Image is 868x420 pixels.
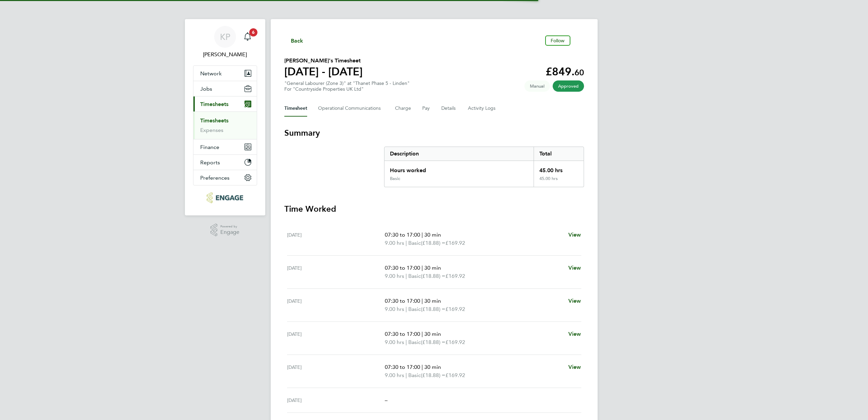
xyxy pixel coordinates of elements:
button: Preferences [193,170,257,185]
span: | [406,306,407,312]
span: | [406,372,407,378]
div: Total [534,147,583,161]
span: View [568,331,581,337]
span: 07:30 to 17:00 [385,364,420,370]
span: £169.92 [445,339,465,345]
a: View [568,363,581,371]
span: Basic [408,305,421,313]
a: View [568,231,581,239]
div: [DATE] [287,396,385,404]
span: 30 min [424,331,441,337]
span: Network [200,70,222,77]
span: (£18.88) = [421,306,445,312]
div: [DATE] [287,264,385,280]
app-decimal: £849. [546,65,584,78]
div: [DATE] [287,363,385,379]
span: £169.92 [445,240,465,246]
div: Timesheets [193,111,257,139]
h1: [DATE] - [DATE] [284,65,363,78]
button: Activity Logs [468,100,496,117]
span: Jobs [200,86,212,92]
button: Timesheets Menu [573,39,584,42]
span: Powered by [220,224,239,229]
span: Basic [408,239,421,247]
span: (£18.88) = [421,339,445,345]
span: 30 min [424,231,441,238]
span: Follow [551,37,565,44]
button: Finance [193,139,257,154]
span: Kasia Piwowar [193,50,257,59]
span: Basic [408,272,421,280]
span: Timesheets [200,101,228,107]
span: 9.00 hrs [385,273,404,279]
span: 30 min [424,298,441,304]
span: KP [220,32,230,41]
div: Basic [390,176,400,181]
a: View [568,330,581,338]
span: View [568,231,581,238]
span: Reports [200,159,220,166]
div: "General Labourer (Zone 3)" at "Thanet Phase 5 - Linden" [284,80,410,92]
span: | [406,339,407,345]
div: 45.00 hrs [534,161,583,176]
span: 9.00 hrs [385,339,404,345]
button: Reports [193,155,257,170]
span: View [568,298,581,304]
button: Network [193,66,257,81]
span: View [568,265,581,271]
h3: Time Worked [284,204,584,214]
span: | [422,364,423,370]
div: [DATE] [287,231,385,247]
a: Powered byEngage [210,224,239,237]
button: Back [284,36,303,45]
span: This timesheet has been approved. [553,80,584,92]
span: 9.00 hrs [385,306,404,312]
a: Go to home page [193,192,257,203]
span: – [385,397,388,403]
button: Charge [395,100,411,117]
a: View [568,297,581,305]
img: konnectrecruit-logo-retina.png [207,192,243,203]
a: KP[PERSON_NAME] [193,26,257,59]
span: This timesheet was manually created. [524,80,550,92]
button: Timesheets [193,96,257,111]
span: | [422,331,423,337]
span: 6 [249,28,257,36]
a: View [568,264,581,272]
div: For "Countryside Properties UK Ltd" [284,86,410,92]
span: 60 [574,67,584,77]
span: 9.00 hrs [385,240,404,246]
span: 30 min [424,364,441,370]
div: 45.00 hrs [534,176,583,187]
span: 30 min [424,265,441,271]
button: Details [441,100,457,117]
span: 07:30 to 17:00 [385,265,420,271]
span: £169.92 [445,306,465,312]
button: Operational Communications [318,100,384,117]
span: Engage [220,229,239,235]
span: Basic [408,371,421,379]
a: Expenses [200,127,223,133]
span: 07:30 to 17:00 [385,231,420,238]
span: | [422,265,423,271]
span: | [406,240,407,246]
div: Summary [384,147,584,187]
span: £169.92 [445,273,465,279]
button: Follow [545,35,570,46]
h3: Summary [284,127,584,138]
span: £169.92 [445,372,465,378]
span: 9.00 hrs [385,372,404,378]
span: Basic [408,338,421,346]
button: Jobs [193,81,257,96]
a: 6 [241,26,254,48]
span: (£18.88) = [421,273,445,279]
div: Hours worked [384,161,534,176]
span: View [568,364,581,370]
div: [DATE] [287,297,385,313]
span: | [406,273,407,279]
span: Preferences [200,175,230,181]
div: [DATE] [287,330,385,346]
span: | [422,231,423,238]
span: Finance [200,144,219,150]
span: | [422,298,423,304]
